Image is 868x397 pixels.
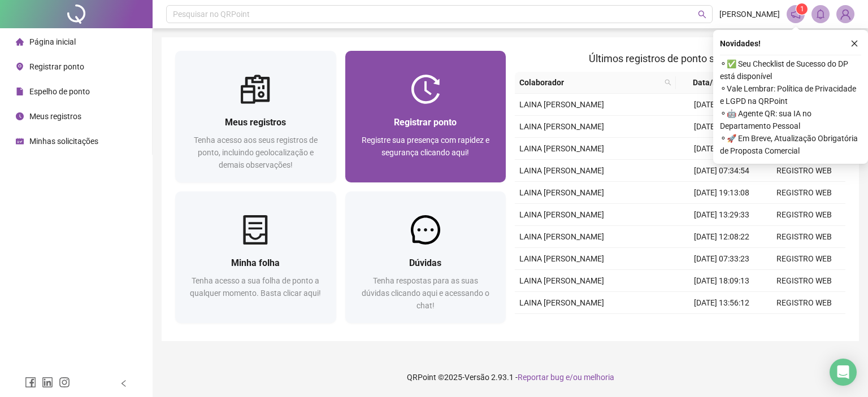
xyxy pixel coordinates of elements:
span: Registrar ponto [29,62,84,71]
td: [DATE] 12:08:22 [680,226,763,248]
td: [DATE] 18:15:38 [680,94,763,116]
span: LAINA [PERSON_NAME] [519,122,604,131]
th: Data/Hora [676,72,756,94]
span: Minha folha [231,258,280,268]
span: LAINA [PERSON_NAME] [519,298,604,307]
td: REGISTRO WEB [763,270,845,292]
span: Últimos registros de ponto sincronizados [589,53,771,64]
td: REGISTRO WEB [763,204,845,226]
span: Registre sua presença com rapidez e segurança clicando aqui! [362,136,489,157]
span: LAINA [PERSON_NAME] [519,166,604,175]
span: linkedin [42,377,53,388]
span: LAINA [PERSON_NAME] [519,276,604,285]
td: [DATE] 07:34:54 [680,160,763,182]
span: Tenha acesso aos seus registros de ponto, incluindo geolocalização e demais observações! [194,136,318,169]
span: LAINA [PERSON_NAME] [519,100,604,109]
span: Tenha respostas para as suas dúvidas clicando aqui e acessando o chat! [362,276,489,310]
td: REGISTRO WEB [763,182,845,204]
td: REGISTRO WEB [763,160,845,182]
span: LAINA [PERSON_NAME] [519,232,604,241]
span: left [120,379,128,387]
span: instagram [59,377,70,388]
span: schedule [16,137,24,145]
a: DúvidasTenha respostas para as suas dúvidas clicando aqui e acessando o chat! [345,191,506,323]
span: notification [791,9,801,19]
td: REGISTRO WEB [763,226,845,248]
span: Registrar ponto [394,117,457,128]
td: [DATE] 18:09:13 [680,270,763,292]
span: Versão [465,373,489,382]
footer: QRPoint © 2025 - 2.93.1 - [153,357,868,397]
span: Reportar bug e/ou melhoria [518,373,614,382]
span: Novidades ! [720,37,761,50]
span: Colaborador [519,76,660,89]
span: Dúvidas [409,258,441,268]
span: file [16,88,24,95]
span: close [850,40,858,47]
span: bell [815,9,826,19]
sup: 1 [796,3,808,15]
span: Data/Hora [680,76,743,89]
td: [DATE] 12:08:38 [680,138,763,160]
span: search [698,10,706,19]
td: REGISTRO WEB [763,292,845,314]
a: Meus registrosTenha acesso aos seus registros de ponto, incluindo geolocalização e demais observa... [175,51,336,182]
span: Espelho de ponto [29,87,90,96]
span: ⚬ 🤖 Agente QR: sua IA no Departamento Pessoal [720,107,861,132]
a: Registrar pontoRegistre sua presença com rapidez e segurança clicando aqui! [345,51,506,182]
span: ⚬ 🚀 Em Breve, Atualização Obrigatória de Proposta Comercial [720,132,861,157]
span: facebook [25,377,36,388]
span: LAINA [PERSON_NAME] [519,144,604,153]
td: REGISTRO WEB [763,248,845,270]
div: Open Intercom Messenger [830,359,857,386]
span: LAINA [PERSON_NAME] [519,188,604,197]
span: search [665,79,671,86]
td: [DATE] 12:04:49 [680,314,763,336]
span: LAINA [PERSON_NAME] [519,254,604,263]
span: ⚬ ✅ Seu Checklist de Sucesso do DP está disponível [720,58,861,82]
span: environment [16,63,24,71]
span: Meus registros [29,112,81,121]
td: [DATE] 19:13:08 [680,182,763,204]
td: [DATE] 07:33:23 [680,248,763,270]
span: Tenha acesso a sua folha de ponto a qualquer momento. Basta clicar aqui! [190,276,321,298]
td: [DATE] 13:56:12 [680,292,763,314]
a: Minha folhaTenha acesso a sua folha de ponto a qualquer momento. Basta clicar aqui! [175,191,336,323]
td: [DATE] 13:29:33 [680,204,763,226]
span: Meus registros [225,117,286,128]
td: [DATE] 14:02:05 [680,116,763,138]
span: Página inicial [29,37,76,46]
img: 90501 [837,6,854,23]
span: home [16,38,24,46]
span: LAINA [PERSON_NAME] [519,210,604,219]
td: REGISTRO WEB [763,314,845,336]
span: 1 [800,5,804,13]
span: clock-circle [16,112,24,120]
span: Minhas solicitações [29,137,98,146]
span: search [662,74,674,91]
span: [PERSON_NAME] [719,8,780,20]
span: ⚬ Vale Lembrar: Política de Privacidade e LGPD na QRPoint [720,82,861,107]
